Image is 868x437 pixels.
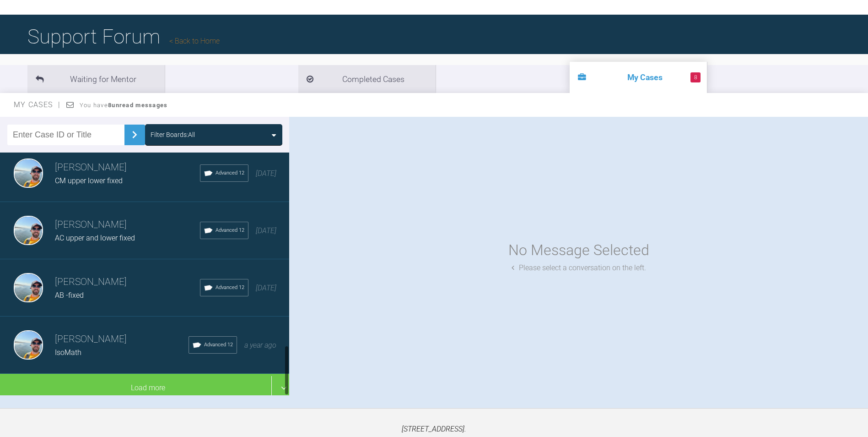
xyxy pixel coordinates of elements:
[512,262,646,274] div: Please select a conversation on the left.
[14,158,43,188] img: Owen Walls
[14,100,61,109] span: My Cases
[256,169,276,178] span: [DATE]
[570,62,707,93] li: My Cases
[27,21,220,53] h1: Support Forum
[55,234,135,242] span: AC upper and lower fixed
[244,341,276,350] span: a year ago
[508,239,649,262] div: No Message Selected
[151,130,195,140] div: Filter Boards: All
[14,273,43,302] img: Owen Walls
[256,226,276,235] span: [DATE]
[55,332,189,347] h3: [PERSON_NAME]
[108,102,167,109] strong: 8 unread messages
[690,72,701,82] span: 8
[55,291,84,300] span: AB -fixed
[298,65,436,93] li: Completed Cases
[216,169,244,177] span: Advanced 12
[27,65,165,93] li: Waiting for Mentor
[169,37,220,45] a: Back to Home
[256,284,276,292] span: [DATE]
[14,330,43,360] img: Owen Walls
[14,216,43,245] img: Owen Walls
[55,176,123,185] span: CM upper lower fixed
[216,284,244,292] span: Advanced 12
[7,125,124,145] input: Enter Case ID or Title
[127,127,142,142] img: chevronRight.28bd32b0.svg
[216,226,244,235] span: Advanced 12
[80,102,168,109] span: You have
[55,274,200,290] h3: [PERSON_NAME]
[55,348,81,357] span: IsoMath
[55,217,200,233] h3: [PERSON_NAME]
[55,160,200,175] h3: [PERSON_NAME]
[204,341,233,349] span: Advanced 12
